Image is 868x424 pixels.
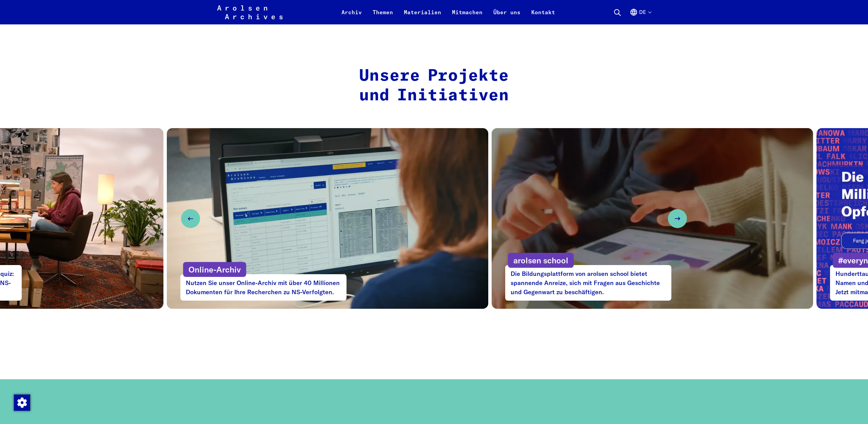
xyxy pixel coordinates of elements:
[630,8,651,24] button: Deutsch, Sprachauswahl
[492,128,813,309] a: arolsen schoolDie Bildungsplattform von arolsen school bietet spannende Anreize, sich mit Fragen ...
[336,4,560,20] nav: Primär
[367,8,398,24] a: Themen
[526,8,560,24] a: Kontakt
[167,128,488,309] a: Online-ArchivNutzen Sie unser Online-Archiv mit über 40 Millionen Dokumenten für Ihre Recherchen ...
[181,209,200,228] button: Previous slide
[488,8,526,24] a: Über uns
[14,395,30,411] img: Zustimmung ändern
[505,265,671,301] p: Die Bildungsplattform von arolsen school bietet spannende Anreize, sich mit Fragen aus Geschichte...
[492,128,813,309] li: 2 / 5
[447,8,488,24] a: Mitmachen
[167,128,488,309] li: 1 / 5
[180,274,347,301] p: Nutzen Sie unser Online-Archiv mit über 40 Millionen Dokumenten für Ihre Recherchen zu NS-Verfolg...
[398,8,447,24] a: Materialien
[668,209,687,228] button: Next slide
[336,8,367,24] a: Archiv
[291,66,577,105] h2: Unsere Projekte und Initiativen
[183,262,246,277] p: Online-Archiv
[508,253,574,268] p: arolsen school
